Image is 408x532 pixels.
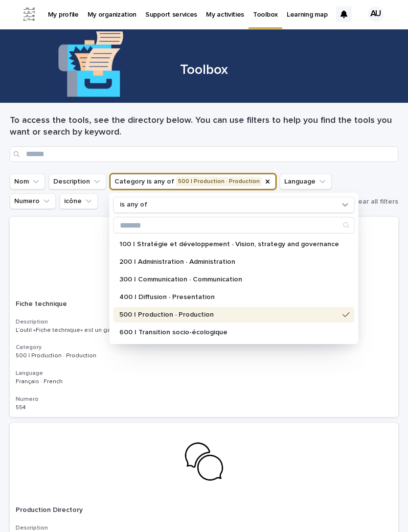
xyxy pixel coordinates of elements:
img: Jx8JiDZqSLW7pnA6nIo1 [20,4,39,24]
p: 100 | Stratégie et développement · Vision, strategy and governance [119,241,339,248]
h3: Description [16,524,392,532]
button: Language [280,174,332,189]
h3: Numero [16,395,392,403]
input: Search [10,146,398,162]
button: icône [60,193,98,209]
span: Clear all filters [352,198,398,205]
p: Production Directory [16,506,392,514]
input: Search [114,217,354,233]
p: 400 | Diffusion · Presentation [119,294,339,301]
p: 500 | Production · Production [16,352,392,359]
p: 600 | Transition socio-écologique [119,329,339,336]
p: 300 | Communication · Communication [119,276,339,283]
h3: Category [16,344,392,351]
p: is any of [120,201,147,209]
button: Description [49,174,106,189]
button: Category [110,174,276,189]
div: AU [368,6,384,22]
p: 554 [16,404,392,411]
div: Search [113,217,355,233]
button: Nom [10,174,45,189]
p: 500 | Production · Production [119,311,339,318]
h1: To access the tools, see the directory below. You can use filters to help you find the tools you ... [10,115,398,139]
p: 200 | Administration · Administration [119,258,339,265]
h1: Toolbox [10,61,398,79]
p: Français · French [16,378,392,385]
h3: Description [16,318,392,326]
div: L’outil «Fiche technique» est un gabarit pour vous aider à rédiger une fiche technique de spectacle. [16,327,392,334]
p: Fiche technique [16,300,392,308]
button: Numero [10,193,56,209]
button: Clear all filters [348,194,398,209]
a: Fiche techniqueDescriptionL’outil «Fiche technique» est un gabarit pour vous aider à rédiger une ... [10,217,398,417]
h3: Language [16,370,392,377]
